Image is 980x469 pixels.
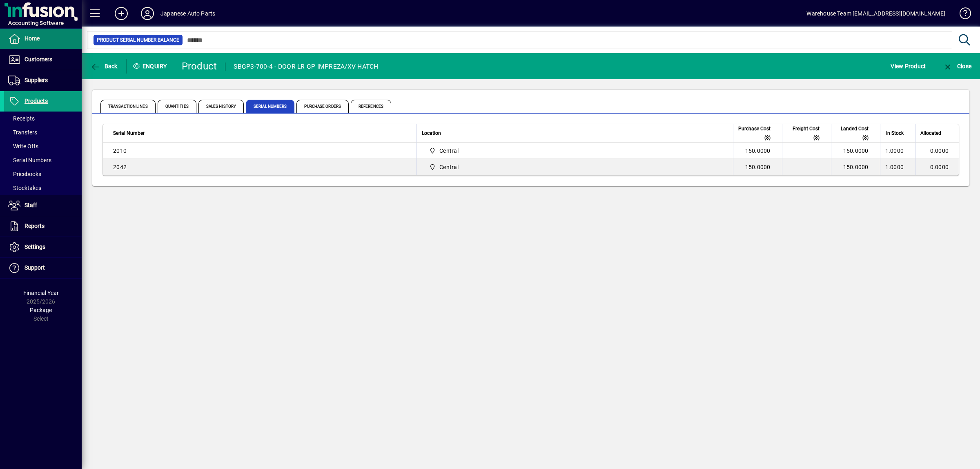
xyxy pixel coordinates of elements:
[24,264,45,271] span: Support
[4,216,82,237] a: Reports
[738,124,778,142] div: Purchase Cost ($)
[97,36,179,44] span: Product Serial Number Balance
[4,139,82,153] a: Write Offs
[198,100,244,113] span: Sales History
[439,147,459,155] span: Central
[4,125,82,139] a: Transfers
[733,143,782,159] td: 150.0000
[100,100,156,113] span: Transaction Lines
[134,6,160,21] button: Profile
[30,307,52,313] span: Package
[738,124,771,142] span: Purchase Cost ($)
[296,100,349,113] span: Purchase Orders
[787,124,827,142] div: Freight Cost ($)
[915,159,959,175] td: 0.0000
[8,185,41,191] span: Stocktakes
[934,59,980,74] app-page-header-button: Close enquiry
[953,2,970,28] a: Knowledge Base
[880,143,915,159] td: 1.0000
[4,49,82,70] a: Customers
[24,35,40,42] span: Home
[23,290,59,296] span: Financial Year
[831,159,880,175] td: 150.0000
[246,100,294,113] span: Serial Numbers
[8,129,37,136] span: Transfers
[8,157,51,163] span: Serial Numbers
[88,59,120,74] button: Back
[941,59,973,74] button: Close
[24,243,45,250] span: Settings
[886,129,904,138] span: In Stock
[158,100,196,113] span: Quantities
[831,143,880,159] td: 150.0000
[24,56,52,63] span: Customers
[920,129,941,138] span: Allocated
[113,129,412,138] div: Serial Number
[182,60,217,73] div: Product
[4,153,82,167] a: Serial Numbers
[4,195,82,216] a: Staff
[24,202,37,208] span: Staff
[113,129,145,138] span: Serial Number
[90,63,118,69] span: Back
[127,60,176,73] div: Enquiry
[733,159,782,175] td: 150.0000
[4,181,82,195] a: Stocktakes
[4,70,82,91] a: Suppliers
[806,7,945,20] div: Warehouse Team [EMAIL_ADDRESS][DOMAIN_NAME]
[24,223,45,229] span: Reports
[915,143,959,159] td: 0.0000
[4,237,82,257] a: Settings
[920,129,949,138] div: Allocated
[943,63,971,69] span: Close
[836,124,876,142] div: Landed Cost ($)
[426,162,724,172] span: Central
[4,258,82,278] a: Support
[4,29,82,49] a: Home
[160,7,215,20] div: Japanese Auto Parts
[422,129,728,138] div: Location
[891,60,926,73] span: View Product
[8,115,35,122] span: Receipts
[880,159,915,175] td: 1.0000
[4,112,82,125] a: Receipts
[422,129,441,138] span: Location
[439,163,459,171] span: Central
[885,129,911,138] div: In Stock
[103,159,416,175] td: 2042
[24,98,48,104] span: Products
[234,60,378,73] div: SBGP3-700-4 - DOOR LR GP IMPREZA/XV HATCH
[889,59,928,74] button: View Product
[24,77,48,83] span: Suppliers
[836,124,869,142] span: Landed Cost ($)
[108,6,134,21] button: Add
[787,124,820,142] span: Freight Cost ($)
[8,143,38,150] span: Write Offs
[82,59,127,74] app-page-header-button: Back
[4,167,82,181] a: Pricebooks
[8,171,41,177] span: Pricebooks
[351,100,391,113] span: References
[426,146,724,156] span: Central
[103,143,416,159] td: 2010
